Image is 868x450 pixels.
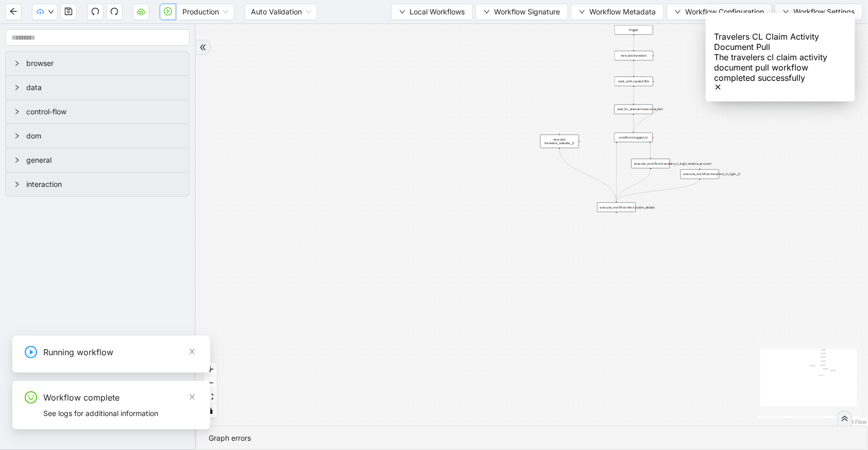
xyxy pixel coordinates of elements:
[615,77,653,86] div: wait_until_loaded:30s
[6,124,189,148] div: dom
[91,7,99,15] span: undo
[615,51,653,61] div: new_tab:travelers
[634,109,658,132] g: Edge from wait_for_element:welcome_text to conditions:logged_in
[110,7,118,15] span: redo
[632,159,670,168] div: execute_workflow:travelers_cl_login_smaira_account
[667,4,772,20] button: downWorkflow Configuration
[14,60,20,66] span: right
[589,6,656,18] span: Workflow Metadata
[615,25,653,35] div: trigger
[189,348,196,355] span: close
[6,172,189,196] div: interaction
[685,6,764,18] span: Workflow Configuration
[26,106,181,117] span: control-flow
[26,179,181,190] span: interaction
[6,100,189,124] div: control-flow
[251,4,311,20] span: Auto Validation
[680,169,719,179] div: execute_workflow:travelers_cl_login__0
[43,346,198,358] div: Running workflow
[613,216,620,222] span: plus-circle
[43,408,198,419] div: See logs for additional information
[6,76,189,99] div: data
[410,6,465,18] span: Local Workflows
[160,4,176,20] button: play-circle
[399,9,405,15] span: down
[25,346,37,358] span: play-circle
[203,376,217,390] button: zoom out
[6,148,189,172] div: general
[6,51,189,75] div: browser
[26,58,181,69] span: browser
[14,84,20,91] span: right
[189,393,196,401] span: close
[106,4,123,20] button: redo
[579,9,585,15] span: down
[597,202,636,212] div: execute_workflow:fetch_claim_detailsplus-circle
[615,105,653,114] div: wait_for_element:welcome_text
[25,391,37,404] span: smile
[617,169,651,202] g: Edge from execute_workflow:travelers_cl_login_smaira_account to execute_workflow:fetch_claim_details
[675,9,681,15] span: down
[540,135,579,148] div: new_tab: travelers_website__0
[841,415,848,422] span: double-right
[714,31,847,52] div: Travelers CL Claim Activity Document Pull
[26,130,181,142] span: dom
[64,7,73,15] span: save
[87,4,104,20] button: undo
[494,6,560,18] span: Workflow Signature
[164,7,172,15] span: play-circle
[484,9,490,15] span: down
[14,109,20,115] span: right
[617,180,700,201] g: Edge from execute_workflow:travelers_cl_login__0 to execute_workflow:fetch_claim_details
[26,154,181,166] span: general
[14,133,20,139] span: right
[137,7,145,15] span: cloud-server
[203,390,217,404] button: fit view
[14,181,20,187] span: right
[559,149,616,201] g: Edge from new_tab: travelers_website__0 to execute_workflow:fetch_claim_details
[26,82,181,93] span: data
[37,8,44,15] span: cloud-upload
[14,157,20,163] span: right
[714,52,847,83] div: The travelers cl claim activity document pull workflow completed successfully
[614,133,653,143] div: conditions:logged_in
[203,362,217,376] button: zoom in
[43,391,198,404] div: Workflow complete
[597,202,636,212] div: execute_workflow:fetch_claim_details
[391,4,473,20] button: downLocal Workflows
[209,432,855,444] div: Graph errors
[475,4,568,20] button: downWorkflow Signature
[203,404,217,418] button: toggle interactivity
[840,419,866,425] a: React Flow attribution
[571,4,664,20] button: downWorkflow Metadata
[650,143,651,158] g: Edge from conditions:logged_in to execute_workflow:travelers_cl_login_smaira_account
[9,7,18,15] span: arrow-left
[199,44,207,51] span: double-right
[60,4,77,20] button: save
[32,4,58,20] button: cloud-uploaddown
[48,9,54,15] span: down
[133,4,149,20] button: cloud-server
[182,4,228,20] span: Production
[5,4,22,20] button: arrow-left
